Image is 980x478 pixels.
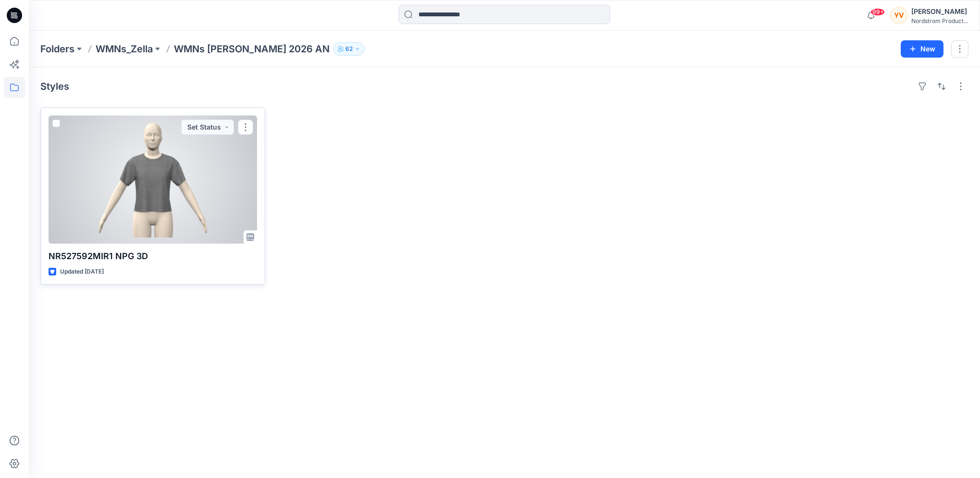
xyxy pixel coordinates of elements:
span: 99+ [870,8,885,16]
button: 62 [333,42,365,56]
div: Nordstrom Product... [911,17,968,24]
p: WMNs [PERSON_NAME] 2026 AN [174,42,330,56]
a: Folders [40,42,74,56]
h4: Styles [40,81,69,92]
p: 62 [345,44,353,54]
p: NR527592MIR1 NPG 3D [49,250,257,263]
a: WMNs_Zella [96,42,153,56]
div: [PERSON_NAME] [911,6,968,17]
button: New [901,40,943,58]
a: NR527592MIR1 NPG 3D [49,116,257,244]
p: Updated [DATE] [60,267,104,277]
div: YV [890,7,907,24]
